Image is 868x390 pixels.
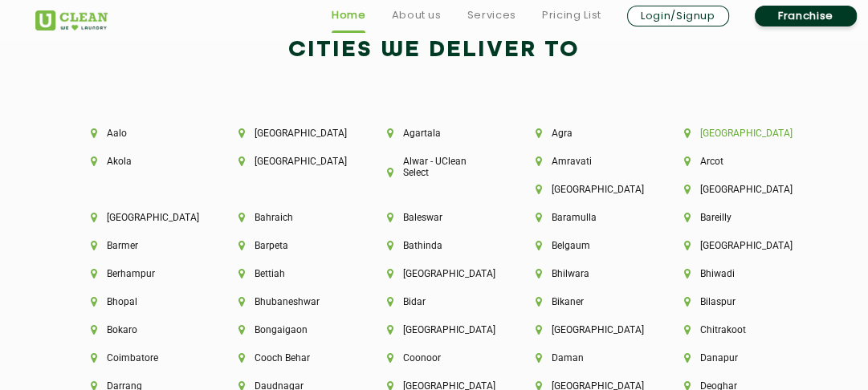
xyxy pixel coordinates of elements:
[238,324,332,335] li: Bongaigaon
[91,212,185,223] li: [GEOGRAPHIC_DATA]
[238,352,332,364] li: Cooch Behar
[684,352,778,364] li: Danapur
[391,6,441,25] a: About us
[536,268,630,279] li: Bhilwara
[91,268,185,279] li: Berhampur
[684,128,778,139] li: [GEOGRAPHIC_DATA]
[238,268,332,279] li: Bettiah
[35,31,833,70] h2: Cities We Deliver to
[542,6,601,25] a: Pricing List
[91,128,185,139] li: Aalo
[536,296,630,307] li: Bikaner
[536,352,630,364] li: Daman
[91,352,185,364] li: Coimbatore
[238,212,332,223] li: Bahraich
[91,156,185,167] li: Akola
[684,268,778,279] li: Bhiwadi
[238,156,332,167] li: [GEOGRAPHIC_DATA]
[332,6,366,25] a: Home
[536,184,630,195] li: [GEOGRAPHIC_DATA]
[627,6,729,26] a: Login/Signup
[91,324,185,335] li: Bokaro
[467,6,516,25] a: Services
[387,212,481,223] li: Baleswar
[536,324,630,335] li: [GEOGRAPHIC_DATA]
[387,240,481,251] li: Bathinda
[238,128,332,139] li: [GEOGRAPHIC_DATA]
[536,212,630,223] li: Baramulla
[536,240,630,251] li: Belgaum
[387,268,481,279] li: [GEOGRAPHIC_DATA]
[684,212,778,223] li: Bareilly
[387,324,481,335] li: [GEOGRAPHIC_DATA]
[684,296,778,307] li: Bilaspur
[387,128,481,139] li: Agartala
[755,6,857,26] a: Franchise
[238,296,332,307] li: Bhubaneshwar
[684,240,778,251] li: [GEOGRAPHIC_DATA]
[684,184,778,195] li: [GEOGRAPHIC_DATA]
[387,296,481,307] li: Bidar
[684,324,778,335] li: Chitrakoot
[536,156,630,167] li: Amravati
[35,10,108,30] img: UClean Laundry and Dry Cleaning
[238,240,332,251] li: Barpeta
[387,352,481,364] li: Coonoor
[387,156,481,178] li: Alwar - UClean Select
[91,296,185,307] li: Bhopal
[684,156,778,167] li: Arcot
[536,128,630,139] li: Agra
[91,240,185,251] li: Barmer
